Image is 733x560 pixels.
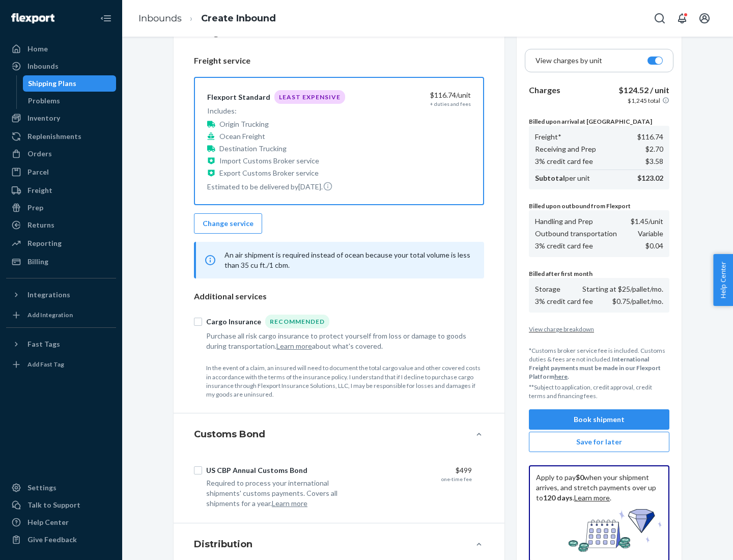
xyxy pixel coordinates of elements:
[535,229,617,239] p: Outbound transportation
[529,383,669,400] p: **Subject to application, credit approval, credit terms and financing fees.
[554,373,568,380] a: here
[645,156,663,166] p: $3.58
[535,216,593,227] p: Handling and Prep
[6,182,116,199] a: Freight
[27,149,52,159] div: Orders
[543,493,573,502] b: 120 days
[23,93,117,109] a: Problems
[612,296,663,306] p: $0.75/pallet/mo.
[6,128,116,145] a: Replenishments
[130,4,284,34] ol: breadcrumbs
[631,216,663,227] p: $1.45 /unit
[535,174,565,182] b: Subtotal
[27,290,70,300] div: Integrations
[28,78,76,89] div: Shipping Plans
[27,220,54,230] div: Returns
[194,428,265,441] h4: Customs Bond
[27,517,69,527] div: Help Center
[529,202,669,210] p: Billed upon outbound from Flexport
[27,483,57,493] div: Settings
[27,61,59,71] div: Inbounds
[6,58,116,74] a: Inbounds
[6,110,116,126] a: Inventory
[138,13,182,24] a: Inbounds
[6,356,116,373] a: Add Fast Tag
[207,92,270,102] div: Flexport Standard
[6,497,116,513] a: Talk to Support
[207,106,345,116] p: Includes:
[6,531,116,548] button: Give Feedback
[645,144,663,154] p: $2.70
[637,173,663,183] p: $123.02
[194,213,262,234] button: Change service
[650,8,670,29] button: Open Search Box
[6,41,116,57] a: Home
[27,113,60,123] div: Inventory
[27,257,48,267] div: Billing
[529,409,669,430] button: Book shipment
[219,131,265,142] p: Ocean Freight
[27,185,52,195] div: Freight
[582,284,663,294] p: Starting at $25/pallet/mo.
[628,96,660,105] p: $1,245 total
[6,217,116,233] a: Returns
[219,168,319,178] p: Export Customs Broker service
[529,117,669,126] p: Billed upon arrival at [GEOGRAPHIC_DATA]
[206,363,484,399] p: In the event of a claim, an insured will need to document the total cargo value and other covered...
[27,360,64,369] div: Add Fast Tag
[529,355,661,380] b: International Freight payments must be made in our Flexport Platform .
[535,284,560,294] p: Storage
[638,229,663,239] p: Variable
[6,287,116,303] button: Integrations
[206,478,358,509] div: Required to process your international shipments' customs payments. Covers all shipments for a year.
[27,311,73,319] div: Add Integration
[27,203,43,213] div: Prep
[201,13,276,24] a: Create Inbound
[194,538,252,551] h4: Distribution
[27,131,81,142] div: Replenishments
[27,339,60,349] div: Fast Tags
[207,181,345,192] p: Estimated to be delivered by [DATE] .
[194,291,484,302] p: Additional services
[219,119,269,129] p: Origin Trucking
[535,144,596,154] p: Receiving and Prep
[27,44,48,54] div: Home
[441,475,472,483] div: one-time fee
[529,269,669,278] p: Billed after first month
[27,238,62,248] div: Reporting
[535,296,593,306] p: 3% credit card fee
[535,156,593,166] p: 3% credit card fee
[529,346,669,381] p: *Customs broker service fee is included. Customs duties & fees are not included.
[6,336,116,352] button: Fast Tags
[535,55,602,66] p: View charges by unit
[672,8,692,29] button: Open notifications
[27,535,77,545] div: Give Feedback
[576,473,584,482] b: $0
[276,341,312,351] button: Learn more
[6,164,116,180] a: Parcel
[274,90,345,104] div: Least Expensive
[224,250,472,270] p: An air shipment is required instead of ocean because your total volume is less than 35 cu ft./1 cbm.
[206,331,472,351] div: Purchase all risk cargo insurance to protect yourself from loss or damage to goods during transpo...
[713,254,733,306] button: Help Center
[366,465,472,475] div: $499
[529,325,669,333] p: View charge breakdown
[27,500,80,510] div: Talk to Support
[6,480,116,496] a: Settings
[11,13,54,23] img: Flexport logo
[6,146,116,162] a: Orders
[219,144,287,154] p: Destination Trucking
[529,85,560,95] b: Charges
[365,90,471,100] div: $116.74 /unit
[194,55,484,67] p: Freight service
[265,315,329,328] div: Recommended
[645,241,663,251] p: $0.04
[219,156,319,166] p: Import Customs Broker service
[529,432,669,452] button: Save for later
[694,8,715,29] button: Open account menu
[6,514,116,530] a: Help Center
[6,254,116,270] a: Billing
[6,200,116,216] a: Prep
[535,132,561,142] p: Freight*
